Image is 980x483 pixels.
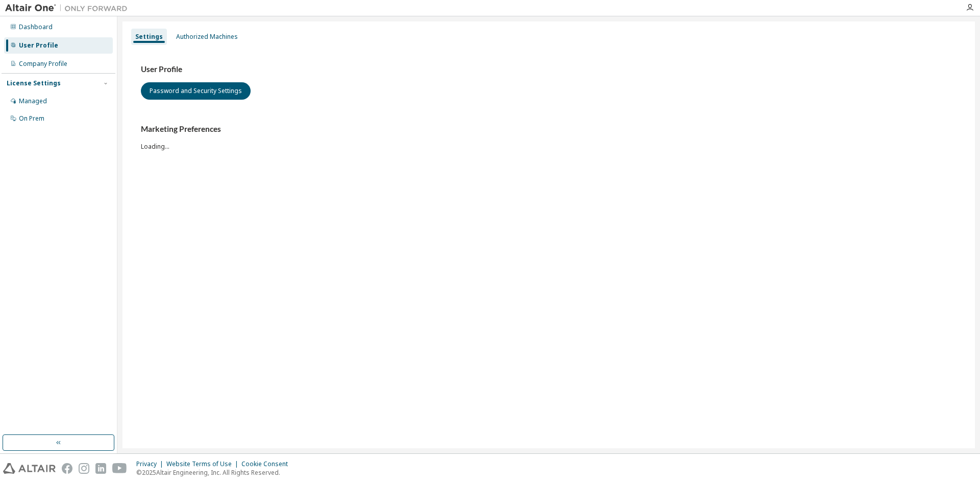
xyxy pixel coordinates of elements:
div: Company Profile [19,60,67,68]
div: Website Terms of Use [166,460,241,468]
div: Loading... [141,124,957,150]
img: linkedin.svg [95,463,106,474]
div: Privacy [136,460,166,468]
div: Dashboard [19,23,53,31]
img: altair_logo.svg [3,463,56,474]
div: On Prem [19,114,44,123]
div: Cookie Consent [241,460,294,468]
img: youtube.svg [112,463,127,474]
h3: User Profile [141,64,957,75]
h3: Marketing Preferences [141,124,957,134]
img: facebook.svg [62,463,72,474]
button: Password and Security Settings [141,82,251,100]
div: Settings [135,33,163,41]
p: © 2025 Altair Engineering, Inc. All Rights Reserved. [136,468,294,477]
div: Authorized Machines [176,33,238,41]
img: Altair One [5,3,133,13]
img: instagram.svg [79,463,89,474]
div: User Profile [19,41,58,50]
div: Managed [19,97,47,105]
div: License Settings [7,79,61,87]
